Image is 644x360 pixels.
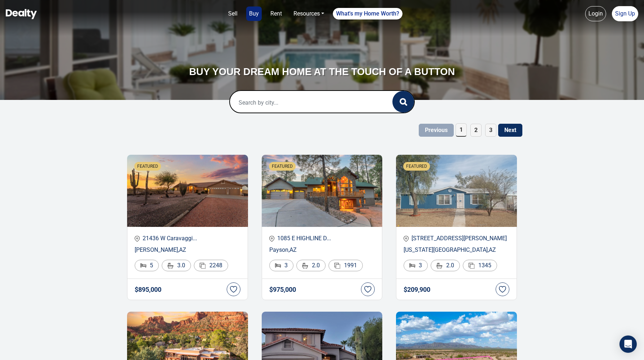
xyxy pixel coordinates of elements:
[194,260,228,271] div: 2248
[302,263,308,269] img: Bathroom
[135,246,240,254] p: [PERSON_NAME] , AZ
[463,260,497,271] div: 1345
[404,236,409,242] img: location
[167,263,174,269] img: Bathroom
[404,260,428,271] div: 3
[585,6,606,21] a: Login
[296,260,326,271] div: 2.0
[470,124,482,137] span: 2
[469,263,475,269] img: Area
[137,163,158,170] span: FEATURED
[135,236,140,242] img: location
[404,234,509,243] p: [STREET_ADDRESS][PERSON_NAME]
[4,338,25,360] iframe: BigID CMP Widget
[409,263,415,268] img: Bed
[406,163,427,170] span: FEATURED
[225,6,240,21] a: Sell
[404,246,509,254] p: [US_STATE][GEOGRAPHIC_DATA] , AZ
[456,123,467,137] span: 1
[396,155,517,227] img: Recent Properties
[127,155,248,227] img: Recent Properties
[267,6,285,21] a: Rent
[6,9,37,19] img: Dealty - Buy, Sell & Rent Homes
[269,236,274,242] img: location
[619,335,637,353] div: Open Intercom Messenger
[272,163,293,170] span: FEATURED
[275,263,281,268] img: Bed
[498,124,522,137] button: Next
[200,263,206,269] img: Area
[135,286,161,293] h4: $ 895,000
[404,286,430,293] h4: $ 209,900
[135,234,240,243] p: 21436 W Caravaggi...
[269,234,375,243] p: 1085 E HIGHLINE D...
[181,65,463,79] h3: BUY YOUR DREAM HOME AT THE TOUCH OF A BUTTON
[431,260,460,271] div: 2.0
[334,263,340,269] img: Area
[612,6,638,21] a: Sign Up
[140,263,146,268] img: Bed
[269,286,296,293] h4: $ 975,000
[328,260,363,271] div: 1991
[333,8,402,19] a: What's my Home Worth?
[436,263,443,269] img: Bathroom
[162,260,191,271] div: 3.0
[269,260,293,271] div: 3
[269,246,375,254] p: Payson , AZ
[485,124,496,137] span: 3
[291,6,327,21] a: Resources
[419,124,454,137] button: Previous
[262,155,383,227] img: Recent Properties
[135,260,159,271] div: 5
[230,91,378,114] input: Search by city...
[246,6,262,21] a: Buy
